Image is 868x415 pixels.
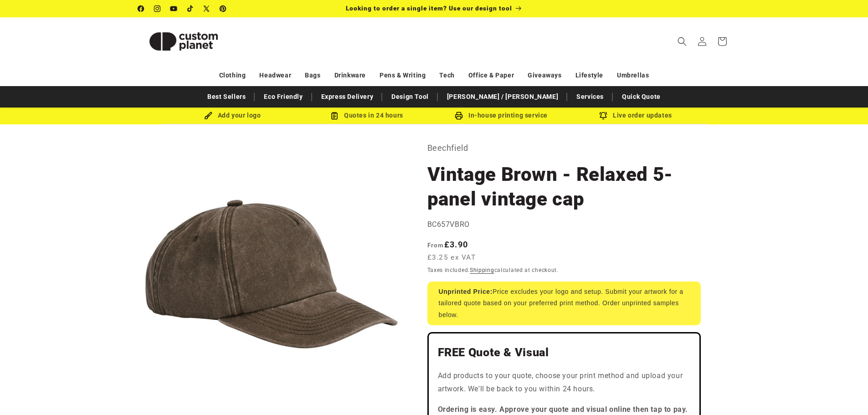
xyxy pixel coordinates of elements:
[305,67,320,83] a: Bags
[434,110,569,121] div: In-house printing service
[427,220,470,229] span: BC657VBRO
[204,112,212,120] img: Brush Icon
[427,282,701,325] div: Price excludes your logo and setup. Submit your artwork for a tailored quote based on your prefer...
[300,110,434,121] div: Quotes in 24 hours
[387,89,433,105] a: Design Tool
[330,112,339,120] img: Order Updates Icon
[380,67,426,83] a: Pens & Writing
[134,17,232,65] a: Custom Planet
[575,67,603,83] a: Lifestyle
[599,112,607,120] img: Order updates
[427,240,468,249] strong: £3.90
[334,67,366,83] a: Drinkware
[203,89,250,105] a: Best Sellers
[427,141,701,155] p: Beechfield
[470,267,494,273] a: Shipping
[346,5,512,12] span: Looking to order a single item? Use our design tool
[455,112,463,120] img: In-house printing
[138,21,229,62] img: Custom Planet
[439,288,493,295] strong: Unprinted Price:
[427,266,701,275] div: Taxes included. calculated at checkout.
[528,67,561,83] a: Giveaways
[165,110,300,121] div: Add your logo
[439,67,454,83] a: Tech
[672,31,692,51] summary: Search
[468,67,514,83] a: Office & Paper
[617,67,649,83] a: Umbrellas
[427,162,701,211] h1: Vintage Brown - Relaxed 5-panel vintage cap
[317,89,378,105] a: Express Delivery
[427,252,476,263] span: £3.25 ex VAT
[438,345,690,360] h2: FREE Quote & Visual
[427,241,444,249] span: From
[572,89,608,105] a: Services
[438,369,690,396] p: Add products to your quote, choose your print method and upload your artwork. We'll be back to yo...
[259,67,291,83] a: Headwear
[219,67,246,83] a: Clothing
[259,89,307,105] a: Eco Friendly
[617,89,665,105] a: Quick Quote
[442,89,563,105] a: [PERSON_NAME] / [PERSON_NAME]
[569,110,703,121] div: Live order updates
